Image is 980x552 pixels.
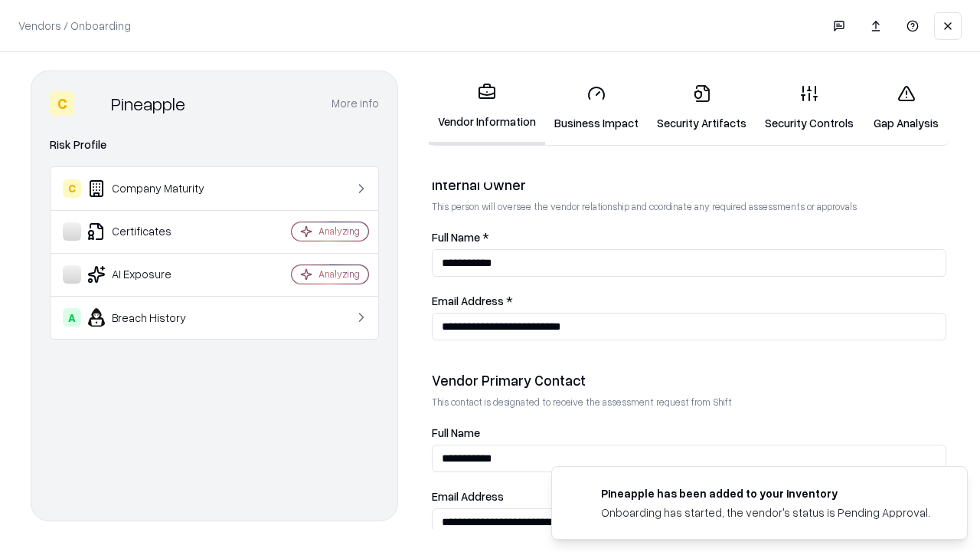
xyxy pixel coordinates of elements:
div: Analyzing [318,268,360,281]
div: Internal Owner [432,176,946,194]
div: Risk Profile [50,136,379,154]
div: C [50,91,74,116]
div: Pineapple [111,91,185,116]
p: Vendors / Onboarding [18,18,131,34]
div: AI Exposure [63,265,246,284]
a: Business Impact [545,72,648,143]
div: Onboarding has started, the vendor's status is Pending Approval. [601,504,930,521]
button: More info [332,90,379,117]
a: Vendor Information [429,71,545,145]
img: pineappleenergy.com [570,485,589,504]
div: Breach History [63,308,246,327]
img: Pineapple [80,91,105,116]
div: Analyzing [318,225,360,238]
label: Email Address [432,491,946,502]
p: This person will oversee the vendor relationship and coordinate any required assessments or appro... [432,200,946,213]
label: Email Address * [432,295,946,307]
a: Security Artifacts [648,72,756,143]
a: Gap Analysis [863,72,949,143]
div: Company Maturity [63,179,246,198]
p: This contact is designated to receive the assessment request from Shift [432,396,946,409]
div: Pineapple has been added to your inventory [601,485,930,501]
a: Security Controls [756,72,863,143]
div: Vendor Primary Contact [432,371,946,389]
label: Full Name [432,427,946,439]
label: Full Name * [432,232,946,243]
div: C [63,179,81,198]
div: A [63,308,81,327]
div: Certificates [63,222,246,241]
